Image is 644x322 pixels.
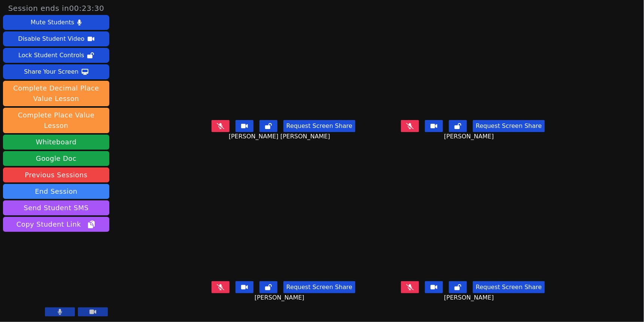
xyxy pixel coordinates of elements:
[31,16,74,28] div: Mute Students
[283,120,355,132] button: Request Screen Share
[16,219,96,230] span: Copy Student Link
[3,81,109,106] button: Complete Decimal Place Value Lesson
[444,293,496,302] span: [PERSON_NAME]
[18,33,84,45] div: Disable Student Video
[3,217,109,232] button: Copy Student Link
[18,49,84,61] div: Lock Student Controls
[3,15,109,30] button: Mute Students
[3,200,109,215] button: Send Student SMS
[473,281,545,293] button: Request Screen Share
[8,3,104,13] span: Session ends in
[3,151,109,166] a: Google Doc
[3,48,109,63] button: Lock Student Controls
[3,31,109,46] button: Disable Student Video
[3,168,109,183] a: Previous Sessions
[3,108,109,133] button: Complete Place Value Lesson
[473,120,545,132] button: Request Screen Share
[229,132,332,141] span: [PERSON_NAME] [PERSON_NAME]
[3,135,109,150] button: Whiteboard
[283,281,355,293] button: Request Screen Share
[3,64,109,79] button: Share Your Screen
[24,66,79,78] div: Share Your Screen
[69,4,104,13] time: 00:23:30
[444,132,496,141] span: [PERSON_NAME]
[255,293,306,302] span: [PERSON_NAME]
[3,184,109,199] button: End Session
